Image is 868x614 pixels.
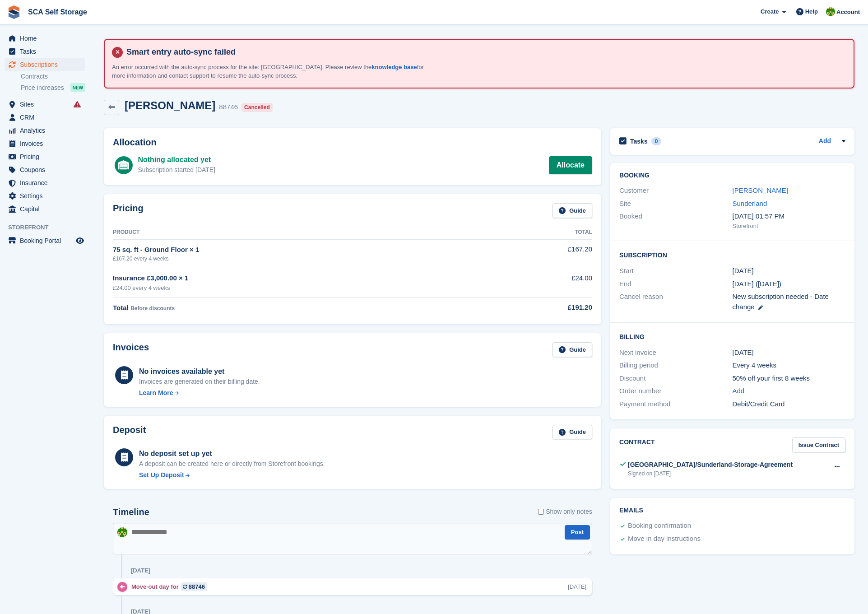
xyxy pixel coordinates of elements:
button: Post [565,525,590,540]
a: Set Up Deposit [139,470,325,480]
div: 88746 [189,582,205,591]
span: Storefront [8,223,90,232]
time: 2025-08-27 00:00:00 UTC [733,266,754,276]
span: Home [20,32,74,45]
p: An error occurred with the auto-sync process for the site: [GEOGRAPHIC_DATA]. Please review the f... [112,63,428,80]
h2: Pricing [113,203,144,218]
a: menu [5,177,85,189]
span: Pricing [20,150,74,163]
span: Analytics [20,124,74,137]
a: menu [5,150,85,163]
h2: Allocation [113,137,592,148]
label: Show only notes [538,507,592,516]
a: Add [819,136,831,147]
img: Sam Chapman [117,527,127,537]
div: Customer [619,186,732,196]
a: Price increases NEW [21,83,85,93]
a: 88746 [181,582,207,591]
div: No invoices available yet [139,366,260,377]
div: Cancel reason [619,292,732,312]
div: Invoices are generated on their billing date. [139,377,260,386]
div: End [619,279,732,289]
a: Guide [552,425,592,440]
a: menu [5,203,85,215]
div: Booking confirmation [628,521,691,531]
div: Move in day instructions [628,534,701,544]
th: Total [486,225,592,240]
div: No deposit set up yet [139,448,325,459]
img: stora-icon-8386f47178a22dfd0bd8f6a31ec36ba5ce8667c1dd55bd0f319d3a0aa187defe.svg [7,5,21,19]
div: Booked [619,211,732,230]
div: 50% off your first 8 weeks [733,373,845,384]
td: £24.00 [486,268,592,298]
div: [DATE] 01:57 PM [733,211,845,222]
span: Settings [20,190,74,202]
span: CRM [20,111,74,124]
a: menu [5,45,85,58]
div: NEW [70,83,85,92]
a: Preview store [74,235,85,246]
a: menu [5,98,85,111]
i: Smart entry sync failures have occurred [74,101,81,108]
span: Capital [20,203,74,215]
div: £191.20 [486,302,592,313]
div: [DATE] [568,582,586,591]
h2: Subscription [619,250,845,259]
td: £167.20 [486,239,592,268]
div: Discount [619,373,732,384]
h2: Emails [619,507,845,514]
h2: Deposit [113,425,146,440]
h2: [PERSON_NAME] [125,99,215,112]
div: Start [619,266,732,276]
a: menu [5,163,85,176]
h2: Invoices [113,342,149,357]
span: Tasks [20,45,74,58]
h2: Tasks [630,137,648,145]
a: knowledge base [371,64,417,70]
div: Cancelled [241,103,273,112]
span: New subscription needed - Date change [733,293,829,311]
span: Total [113,304,129,312]
span: Sites [20,98,74,111]
span: Account [836,8,860,17]
div: Debit/Credit Card [733,399,845,409]
h2: Billing [619,332,845,341]
span: Help [805,7,818,16]
div: [DATE] [733,348,845,358]
input: Show only notes [538,507,544,516]
a: Add [733,386,745,396]
div: Subscription started [DATE] [138,165,215,175]
span: Insurance [20,177,74,189]
div: Move-out day for [131,582,212,591]
h2: Booking [619,172,845,179]
a: SCA Self Storage [24,5,91,19]
span: Booking Portal [20,234,74,247]
h4: Smart entry auto-sync failed [123,47,846,57]
div: £167.20 every 4 weeks [113,255,486,263]
span: Subscriptions [20,58,74,71]
a: menu [5,190,85,202]
th: Product [113,225,486,240]
span: Before discounts [130,305,175,312]
h2: Contract [619,437,655,452]
div: Next invoice [619,348,732,358]
div: Payment method [619,399,732,409]
a: menu [5,137,85,150]
div: Every 4 weeks [733,360,845,371]
a: Learn More [139,388,260,398]
div: Site [619,199,732,209]
div: 88746 [219,102,238,112]
a: Sunderland [733,200,767,207]
span: Price increases [21,84,64,92]
a: menu [5,124,85,137]
div: Learn More [139,388,173,398]
div: 75 sq. ft - Ground Floor × 1 [113,245,486,255]
a: menu [5,32,85,45]
div: Storefront [733,222,845,231]
a: [PERSON_NAME] [733,186,788,194]
div: £24.00 every 4 weeks [113,284,486,293]
div: 0 [651,137,662,145]
div: Set Up Deposit [139,470,184,480]
a: Issue Contract [792,437,845,452]
span: [DATE] ([DATE]) [733,280,782,288]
